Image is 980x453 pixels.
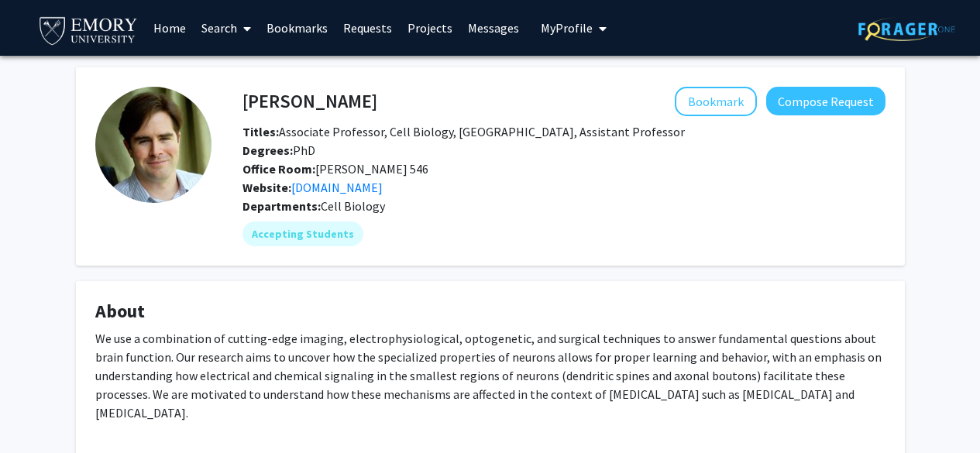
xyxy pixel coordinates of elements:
[242,161,428,177] span: [PERSON_NAME] 546
[242,142,315,158] span: PhD
[858,17,955,41] img: ForagerOne Logo
[95,300,885,323] h4: About
[259,1,335,55] a: Bookmarks
[146,1,194,55] a: Home
[95,87,211,203] img: Profile Picture
[242,198,321,214] b: Departments:
[37,12,140,47] img: Emory University Logo
[242,221,363,246] mat-chip: Accepting Students
[766,87,885,115] button: Compose Request to Matt Rowan
[242,161,315,177] b: Office Room:
[400,1,460,55] a: Projects
[242,124,279,139] b: Titles:
[460,1,527,55] a: Messages
[194,1,259,55] a: Search
[541,20,593,36] span: My Profile
[335,1,400,55] a: Requests
[95,329,885,453] div: We use a combination of cutting-edge imaging, electrophysiological, optogenetic, and surgical tec...
[321,198,385,214] span: Cell Biology
[242,124,685,139] span: Associate Professor, Cell Biology, [GEOGRAPHIC_DATA], Assistant Professor
[242,180,291,195] b: Website:
[675,87,757,116] button: Add Matt Rowan to Bookmarks
[242,142,293,158] b: Degrees:
[291,180,383,195] a: Opens in a new tab
[242,87,377,115] h4: [PERSON_NAME]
